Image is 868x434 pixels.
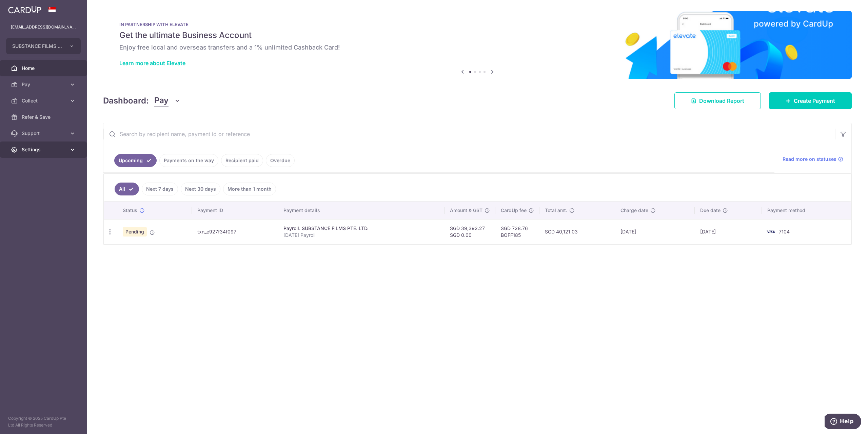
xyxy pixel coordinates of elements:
h4: Dashboard: [103,95,149,107]
td: txn_e927f34f097 [192,219,278,244]
td: SGD 40,121.03 [539,219,615,244]
a: Recipient paid [221,154,263,167]
th: Payment ID [192,202,278,219]
a: All [115,183,139,195]
span: Support [22,130,66,137]
h5: Get the ultimate Business Account [119,30,835,41]
th: Payment details [278,202,444,219]
span: CardUp fee [501,207,527,214]
p: IN PARTNERSHIP WITH ELEVATE [119,22,835,27]
span: Charge date [620,207,648,214]
a: Learn more about Elevate [119,60,185,67]
a: Next 30 days [181,183,220,195]
span: Due date [700,207,721,214]
a: More than 1 month [223,183,276,195]
th: Payment method [762,202,851,219]
button: Pay [154,94,180,107]
span: 7104 [779,229,790,234]
p: [DATE] Payroll [283,232,439,239]
a: Read more on statuses [783,156,843,163]
span: Collect [22,97,66,104]
a: Create Payment [769,92,852,109]
td: SGD 39,392.27 SGD 0.00 [445,219,495,244]
span: Settings [22,146,66,153]
td: SGD 728.76 BOFF185 [495,219,539,244]
span: Total amt. [545,207,567,214]
a: Upcoming [114,154,157,167]
img: CardUp [8,5,41,14]
a: Next 7 days [142,183,178,195]
button: SUBSTANCE FILMS PTE. LTD. [6,38,81,54]
span: Create Payment [794,97,835,105]
input: Search by recipient name, payment id or reference [103,123,835,145]
a: Download Report [674,92,761,109]
span: Help [15,5,29,11]
span: Read more on statuses [783,156,836,163]
h6: Enjoy free local and overseas transfers and a 1% unlimited Cashback Card! [119,43,835,52]
span: Pay [22,81,66,88]
td: [DATE] [695,219,762,244]
span: Pending [123,227,147,237]
span: SUBSTANCE FILMS PTE. LTD. [12,43,62,50]
span: Home [22,65,66,72]
span: Amount & GST [450,207,482,214]
span: Refer & Save [22,114,66,120]
span: Pay [154,94,169,107]
span: Status [123,207,137,214]
td: [DATE] [615,219,695,244]
img: Bank Card [764,228,777,236]
p: [EMAIL_ADDRESS][DOMAIN_NAME] [11,24,76,31]
iframe: Opens a widget where you can find more information [825,414,861,431]
a: Overdue [266,154,295,167]
img: Renovation banner [103,11,852,79]
div: Payroll. SUBSTANCE FILMS PTE. LTD. [283,225,439,232]
span: Download Report [699,97,744,105]
a: Payments on the way [159,154,218,167]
